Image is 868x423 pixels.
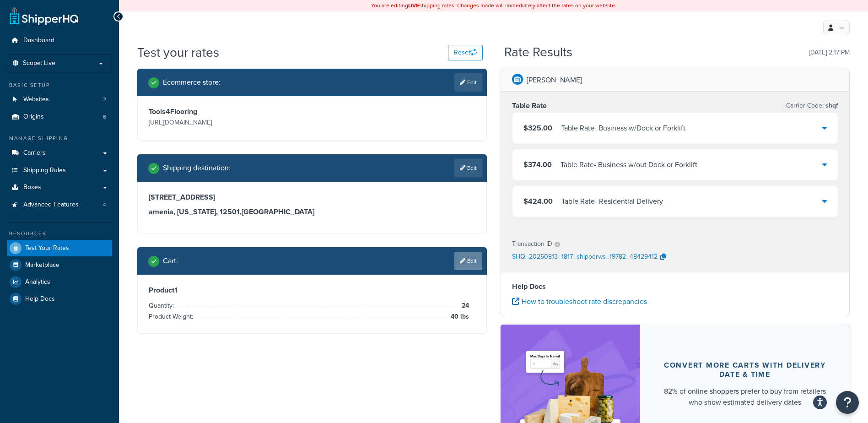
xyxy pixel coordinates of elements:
span: Scope: Live [23,60,55,67]
span: Carriers [23,149,46,157]
span: $325.00 [523,123,552,133]
a: Edit [454,159,482,177]
span: Help Docs [25,295,55,303]
span: Websites [23,96,49,103]
p: [PERSON_NAME] [527,74,582,87]
a: Boxes [7,179,112,196]
h1: Test your rates [137,43,219,61]
h4: Help Docs [512,281,839,292]
p: [DATE] 2:17 PM [809,46,850,59]
h2: Rate Results [504,45,572,60]
h2: Ecommerce store : [163,78,221,87]
span: Origins [23,113,44,121]
p: Carrier Code: [786,99,838,112]
button: Open Resource Center [836,391,859,414]
div: Manage Shipping [7,135,112,142]
span: Quantity: [149,301,176,310]
span: Marketplace [25,261,59,269]
span: Shipping Rules [23,167,66,174]
b: LIVE [408,1,419,10]
span: 2 [103,96,106,103]
a: Edit [454,73,482,92]
a: Advanced Features4 [7,196,112,213]
div: Resources [7,230,112,238]
span: Advanced Features [23,201,79,209]
li: Origins [7,108,112,125]
a: Origins6 [7,108,112,125]
a: Edit [454,252,482,270]
p: Transaction ID [512,238,552,250]
h2: Cart : [163,257,178,265]
div: 82% of online shoppers prefer to buy from retailers who show estimated delivery dates [662,386,828,408]
span: $424.00 [523,196,553,206]
span: Product Weight: [149,312,195,321]
p: SHQ_20250813_1817_shipperws_19782_48429412 [512,250,658,264]
h3: Product 1 [149,286,475,295]
span: Test Your Rates [25,244,69,252]
li: Websites [7,91,112,108]
li: Advanced Features [7,196,112,213]
h2: Shipping destination : [163,164,231,172]
div: Convert more carts with delivery date & time [662,361,828,379]
a: Help Docs [7,291,112,307]
a: How to troubleshoot rate discrepancies [512,296,647,307]
h3: Table Rate [512,101,547,110]
span: shqf [824,101,838,110]
span: 4 [103,201,106,209]
div: Table Rate - Residential Delivery [561,195,663,208]
a: Test Your Rates [7,240,112,256]
h3: amenia, [US_STATE], 12501 , [GEOGRAPHIC_DATA] [149,207,475,217]
a: Analytics [7,274,112,290]
div: Basic Setup [7,81,112,89]
span: 6 [103,113,106,121]
span: $374.00 [523,159,552,170]
p: [URL][DOMAIN_NAME] [149,116,310,129]
h3: Tools4Flooring [149,107,310,116]
span: 40 lbs [448,311,469,322]
a: Websites2 [7,91,112,108]
span: Boxes [23,184,41,191]
h3: [STREET_ADDRESS] [149,193,475,202]
button: Reset [448,45,483,60]
span: 24 [459,300,469,311]
a: Shipping Rules [7,162,112,179]
div: Table Rate - Business w/Dock or Forklift [561,122,685,135]
a: Marketplace [7,257,112,273]
div: Table Rate - Business w/out Dock or Forklift [561,158,697,171]
span: Analytics [25,278,50,286]
a: Dashboard [7,32,112,49]
span: Dashboard [23,37,54,44]
a: Carriers [7,145,112,162]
